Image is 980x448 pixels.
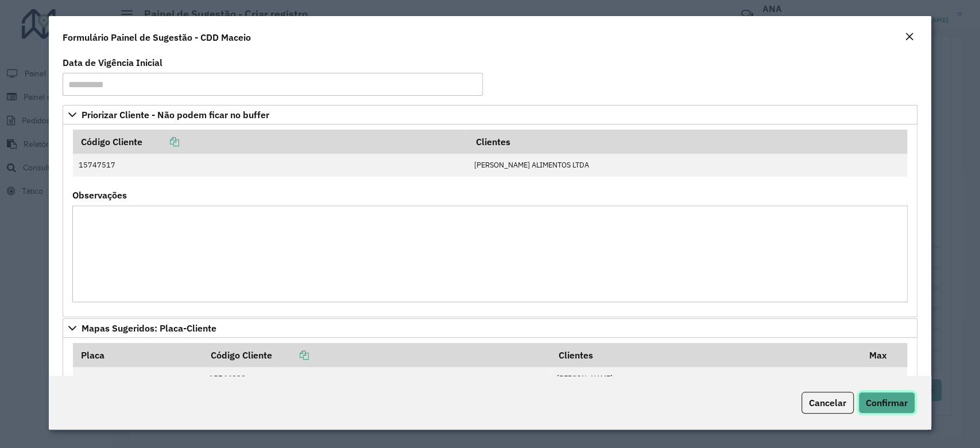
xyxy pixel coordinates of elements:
[63,30,251,44] h4: Formulário Painel de Sugestão - CDD Maceio
[901,30,917,45] button: Close
[551,343,861,367] th: Clientes
[142,136,179,147] a: Copiar
[63,56,162,69] label: Data de Vigência Inicial
[468,154,907,177] td: [PERSON_NAME] ALIMENTOS LTDA
[809,397,846,408] span: Cancelar
[861,343,907,367] th: Max
[73,130,468,154] th: Código Cliente
[203,367,551,401] td: 15744828 15746364
[905,32,914,41] em: Fechar
[63,318,917,338] a: Mapas Sugeridos: Placa-Cliente
[82,110,269,119] span: Priorizar Cliente - Não podem ficar no buffer
[866,397,908,408] span: Confirmar
[801,392,854,414] button: Cancelar
[72,188,127,202] label: Observações
[73,154,468,177] td: 15747517
[203,343,551,367] th: Código Cliente
[858,392,915,414] button: Confirmar
[861,367,907,401] td: 2
[551,367,861,401] td: [PERSON_NAME] SUPERMERCADO SAO DOM
[63,105,917,124] a: Priorizar Cliente - Não podem ficar no buffer
[82,324,216,333] span: Mapas Sugeridos: Placa-Cliente
[272,349,309,361] a: Copiar
[73,343,203,367] th: Placa
[468,130,907,154] th: Clientes
[63,124,917,317] div: Priorizar Cliente - Não podem ficar no buffer
[73,367,203,401] td: RZT0J80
